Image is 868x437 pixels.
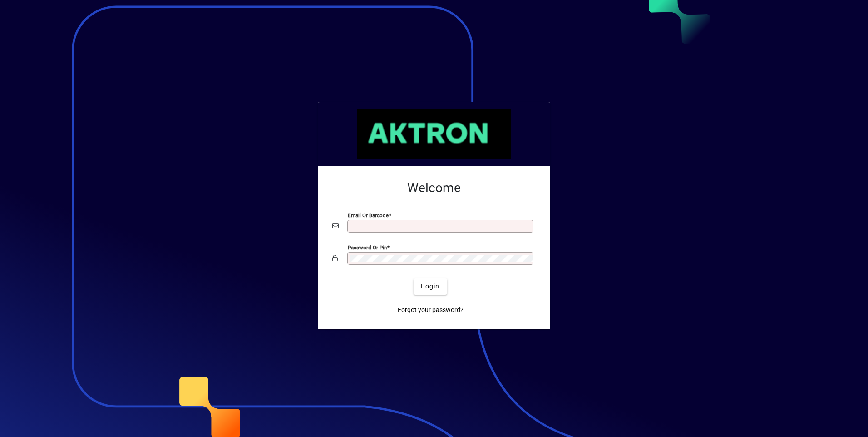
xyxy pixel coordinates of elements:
span: Login [421,282,439,291]
span: Forgot your password? [398,305,464,315]
mat-label: Password or Pin [348,244,387,250]
a: Forgot your password? [394,302,467,318]
button: Login [414,278,447,295]
mat-label: Email or Barcode [348,212,389,218]
h2: Welcome [332,180,536,196]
